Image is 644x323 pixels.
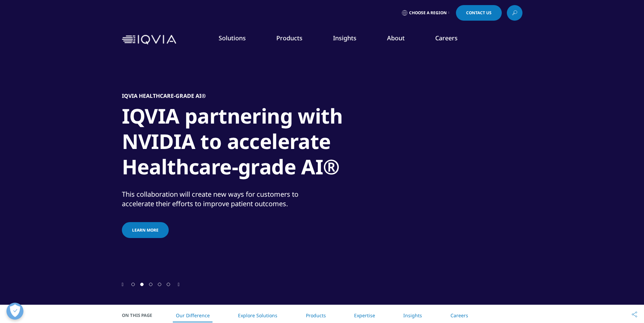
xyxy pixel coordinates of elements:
a: Contact Us [456,5,502,21]
div: Next slide [178,281,180,287]
a: Insights [333,34,356,42]
a: Careers [450,312,468,319]
a: Expertise [354,312,375,319]
span: Go to slide 5 [167,283,170,286]
a: Insights [403,312,422,319]
a: Careers [435,34,458,42]
div: 2 / 5 [122,51,522,281]
div: Previous slide [122,281,124,287]
span: Go to slide 2 [140,283,144,286]
img: IQVIA Healthcare Information Technology and Pharma Clinical Research Company [122,35,176,45]
a: Products [276,34,302,42]
span: Learn more [132,227,159,233]
span: Go to slide 4 [158,283,161,286]
h5: IQVIA Healthcare-grade AI® [122,92,206,99]
button: Open Preferences [6,303,23,320]
span: On This Page [122,312,159,319]
span: Go to slide 3 [149,283,152,286]
span: Contact Us [466,11,492,15]
a: Our Difference [176,312,210,319]
nav: Primary [179,24,522,56]
a: Explore Solutions [238,312,277,319]
h1: IQVIA partnering with NVIDIA to accelerate Healthcare-grade AI® [122,103,376,184]
a: Solutions [219,34,246,42]
a: About [387,34,405,42]
span: Go to slide 1 [131,283,135,286]
span: Choose a Region [409,10,447,16]
div: This collaboration will create new ways for customers to accelerate their efforts to improve pati... [122,190,320,209]
a: Products [306,312,326,319]
a: Learn more [122,222,169,238]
